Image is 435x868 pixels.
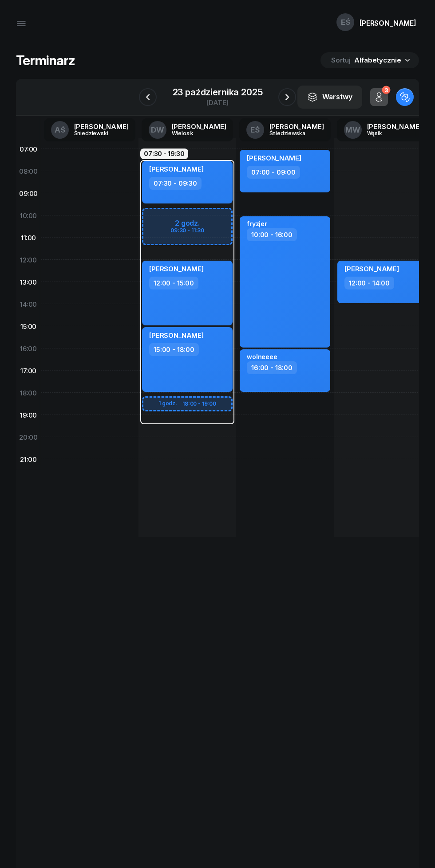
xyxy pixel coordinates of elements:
[367,130,410,136] div: Wąsik
[297,86,362,109] button: Warstwy
[320,52,419,68] button: Sortuj Alfabetycznie
[16,315,41,337] div: 15:00
[173,88,263,97] div: 23 października 2025
[344,265,399,273] span: [PERSON_NAME]
[16,249,41,271] div: 12:00
[149,165,204,173] span: [PERSON_NAME]
[382,86,390,94] div: 3
[16,204,41,227] div: 10:00
[16,138,41,160] div: 07:00
[16,360,41,382] div: 17:00
[149,343,199,356] div: 15:00 - 18:00
[367,123,422,130] div: [PERSON_NAME]
[341,19,350,26] span: EŚ
[370,88,388,106] button: 3
[345,126,360,134] span: MW
[331,56,352,64] span: Sortuj
[269,130,312,136] div: Śniedziewska
[16,160,41,182] div: 08:00
[149,331,204,340] span: [PERSON_NAME]
[16,426,41,448] div: 20:00
[74,130,117,136] div: Śniedziewski
[172,123,226,130] div: [PERSON_NAME]
[172,130,214,136] div: Wielosik
[247,166,300,179] div: 07:00 - 09:00
[16,227,41,249] div: 11:00
[149,177,202,190] div: 07:30 - 09:30
[247,353,277,360] div: wolneeee
[337,118,429,141] a: MW[PERSON_NAME]Wąsik
[269,123,324,130] div: [PERSON_NAME]
[16,337,41,360] div: 16:00
[307,92,352,102] div: Warstwy
[16,52,75,68] h1: Terminarz
[344,277,394,289] div: 12:00 - 14:00
[16,448,41,470] div: 21:00
[250,126,260,134] span: EŚ
[142,118,233,141] a: DW[PERSON_NAME]Wielosik
[247,361,297,374] div: 16:00 - 18:00
[239,118,331,141] a: EŚ[PERSON_NAME]Śniedziewska
[149,265,204,273] span: [PERSON_NAME]
[149,277,198,289] div: 12:00 - 15:00
[44,118,136,141] a: AŚ[PERSON_NAME]Śniedziewski
[247,220,267,227] div: fryzjer
[16,293,41,315] div: 14:00
[16,382,41,404] div: 18:00
[354,56,401,64] span: Alfabetycznie
[55,126,65,134] span: AŚ
[16,182,41,204] div: 09:00
[16,271,41,293] div: 13:00
[247,154,301,162] span: [PERSON_NAME]
[16,404,41,426] div: 19:00
[151,126,164,134] span: DW
[173,99,263,106] div: [DATE]
[74,123,129,130] div: [PERSON_NAME]
[247,228,297,241] div: 10:00 - 16:00
[360,20,416,27] div: [PERSON_NAME]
